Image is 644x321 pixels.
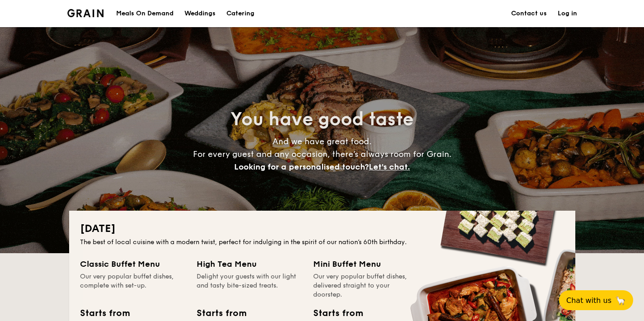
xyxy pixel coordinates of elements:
[369,162,410,172] span: Let's chat.
[559,290,633,310] button: Chat with us🦙
[80,222,564,236] h2: [DATE]
[313,307,362,320] div: Starts from
[615,295,626,306] span: 🦙
[197,307,246,320] div: Starts from
[197,272,302,299] div: Delight your guests with our light and tasty bite-sized treats.
[197,258,302,270] div: High Tea Menu
[230,109,414,130] span: You have good taste
[67,9,104,17] a: Logotype
[80,272,186,299] div: Our very popular buffet dishes, complete with set-up.
[80,258,186,270] div: Classic Buffet Menu
[193,137,451,172] span: And we have great food. For every guest and any occasion, there’s always room for Grain.
[80,238,564,247] div: The best of local cuisine with a modern twist, perfect for indulging in the spirit of our nation’...
[566,296,611,305] span: Chat with us
[313,258,419,270] div: Mini Buffet Menu
[80,307,129,320] div: Starts from
[67,9,104,17] img: Grain
[313,272,419,299] div: Our very popular buffet dishes, delivered straight to your doorstep.
[234,162,369,172] span: Looking for a personalised touch?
